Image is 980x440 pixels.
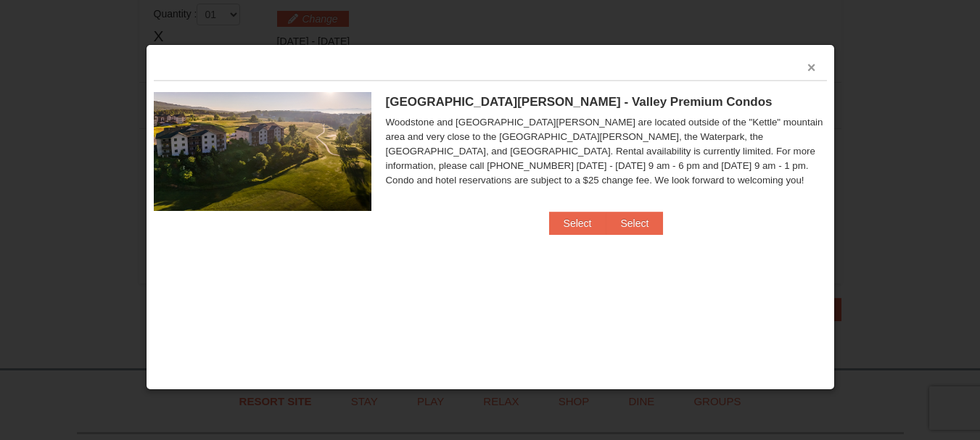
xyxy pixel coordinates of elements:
[606,212,664,235] button: Select
[386,95,773,109] span: [GEOGRAPHIC_DATA][PERSON_NAME] - Valley Premium Condos
[386,115,827,188] div: Woodstone and [GEOGRAPHIC_DATA][PERSON_NAME] are located outside of the "Kettle" mountain area an...
[549,212,606,235] button: Select
[807,60,816,75] button: ×
[154,92,371,211] img: 19219041-4-ec11c166.jpg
